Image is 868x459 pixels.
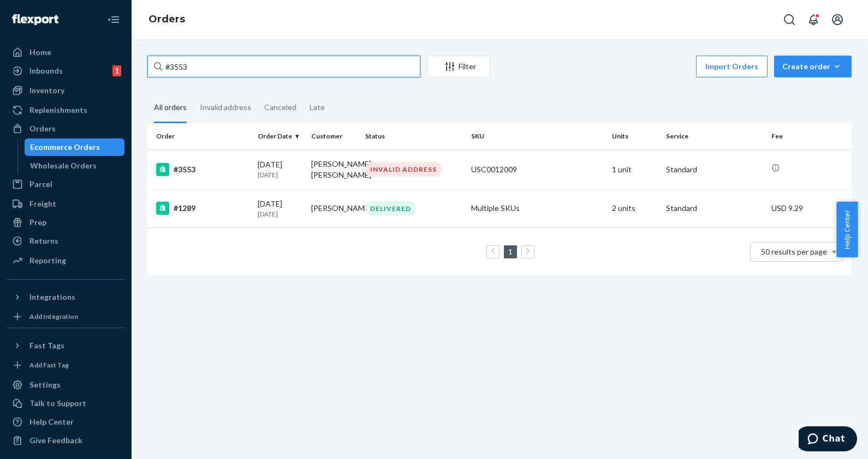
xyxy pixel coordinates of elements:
[30,160,97,171] div: Wholesale Orders
[761,247,827,256] span: 50 results per page
[258,170,303,179] p: [DATE]
[29,292,75,303] div: Integrations
[7,337,124,354] button: Fast Tags
[7,232,124,250] a: Returns
[427,61,490,72] div: Filter
[29,416,74,427] div: Help Center
[12,14,58,25] img: Flexport logo
[29,255,66,266] div: Reporting
[7,359,124,372] a: Add Fast Tag
[264,93,296,122] div: Canceled
[767,123,852,149] th: Fee
[361,123,467,149] th: Status
[29,360,69,370] div: Add Fast Tag
[140,4,194,35] ol: breadcrumbs
[154,93,187,123] div: All orders
[156,202,249,215] div: #1289
[799,426,857,454] iframe: Abre un widget desde donde se puede chatear con uno de los agentes
[467,123,608,149] th: SKU
[471,164,603,175] div: USC0012009
[827,9,848,31] button: Open account menu
[427,56,490,77] button: Filter
[662,123,768,149] th: Service
[7,176,124,193] a: Parcel
[258,209,303,219] p: [DATE]
[307,149,361,189] td: [PERSON_NAME] [PERSON_NAME]
[29,123,56,134] div: Orders
[29,105,87,116] div: Replenishments
[7,82,124,99] a: Inventory
[147,56,420,77] input: Search orders
[29,47,51,58] div: Home
[774,56,852,77] button: Create order
[696,56,768,77] button: Import Orders
[608,149,662,189] td: 1 unit
[29,379,61,390] div: Settings
[200,93,251,122] div: Invalid address
[29,398,86,409] div: Talk to Support
[778,9,800,31] button: Open Search Box
[7,252,124,269] a: Reporting
[103,9,124,31] button: Close Navigation
[7,195,124,213] a: Freight
[7,62,124,80] a: Inbounds1
[29,435,82,446] div: Give Feedback
[29,65,63,76] div: Inbounds
[29,179,52,190] div: Parcel
[30,142,100,153] div: Ecommerce Orders
[310,93,325,122] div: Late
[7,120,124,137] a: Orders
[7,395,124,412] button: Talk to Support
[666,164,763,175] p: Standard
[7,44,124,61] a: Home
[782,61,843,72] div: Create order
[608,189,662,227] td: 2 units
[253,123,307,149] th: Order Date
[7,310,124,323] a: Add Integration
[7,413,124,431] a: Help Center
[29,340,64,351] div: Fast Tags
[29,217,46,228] div: Prep
[836,202,858,257] button: Help Center
[802,9,824,31] button: Open notifications
[29,312,78,321] div: Add Integration
[112,65,121,76] div: 1
[29,235,58,246] div: Returns
[258,198,303,219] div: [DATE]
[29,198,56,209] div: Freight
[467,189,608,227] td: Multiple SKUs
[311,131,356,141] div: Customer
[666,203,763,214] p: Standard
[147,123,253,149] th: Order
[148,13,185,25] a: Orders
[7,376,124,394] a: Settings
[307,189,361,227] td: [PERSON_NAME]
[29,85,64,96] div: Inventory
[7,432,124,449] button: Give Feedback
[7,288,124,306] button: Integrations
[608,123,662,149] th: Units
[767,189,852,227] td: USD 9.29
[365,201,416,216] div: DELIVERED
[156,163,249,176] div: #3553
[7,214,124,231] a: Prep
[25,157,125,174] a: Wholesale Orders
[506,247,515,256] a: Page 1 is your current page
[25,138,125,156] a: Ecommerce Orders
[7,101,124,119] a: Replenishments
[365,162,442,177] div: INVALID ADDRESS
[258,159,303,179] div: [DATE]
